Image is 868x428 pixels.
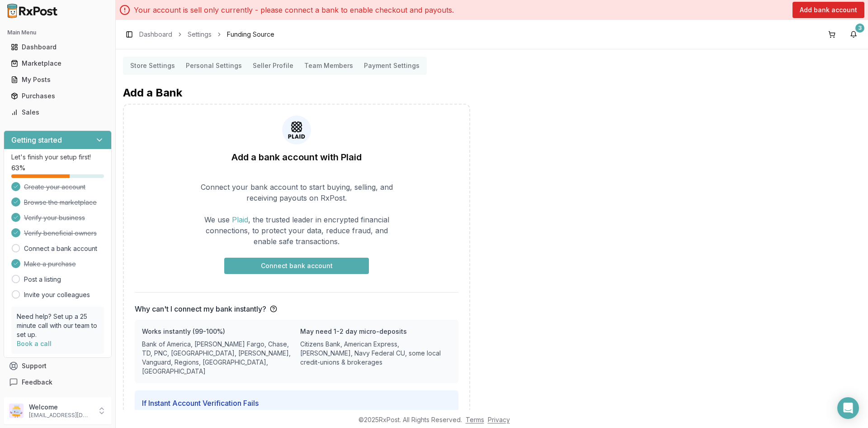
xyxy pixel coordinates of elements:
a: Plaid [232,215,248,224]
span: Browse the marketplace [24,198,97,207]
button: Feedback [4,374,112,390]
p: Citizens Bank, American Express, [PERSON_NAME], Navy Federal CU, some local credit-unions & broke... [300,340,451,367]
a: Purchases [7,88,108,104]
a: Sales [7,104,108,120]
div: Open Intercom Messenger [837,397,859,419]
p: Let's finish your setup first! [11,153,104,162]
button: My Posts [4,72,112,87]
div: My Posts [11,75,104,84]
span: Make a purchase [24,260,76,269]
span: 63 % [11,164,25,173]
span: Create your account [24,183,85,192]
a: Dashboard [139,30,172,39]
button: Personal Settings [180,58,247,73]
h4: If Instant Account Verification Fails [142,398,451,409]
div: Dashboard [11,43,104,52]
a: Invite your colleagues [24,290,90,299]
a: Marketplace [7,55,108,72]
button: Support [4,358,112,374]
h3: Why can't I connect my bank instantly? [135,303,266,314]
h3: Getting started [11,135,62,145]
p: Your account is sell only currently - please connect a bank to enable checkout and payouts. [134,5,454,15]
p: [EMAIL_ADDRESS][DOMAIN_NAME] [29,412,92,419]
span: Feedback [22,378,52,387]
div: Add a bank account with Plaid [135,151,458,164]
a: Post a listing [24,275,61,284]
p: Connect your bank account to start buying, selling, and receiving payouts on RxPost. [195,182,398,203]
button: Team Members [299,58,359,73]
button: Marketplace [4,56,112,71]
a: Book a call [17,340,52,347]
div: Purchases [11,91,104,101]
nav: breadcrumb [139,30,274,39]
button: Connect bank account [224,258,369,274]
div: Marketplace [11,59,104,68]
a: Dashboard [7,39,108,55]
img: Plaid [286,115,307,144]
button: Payment Settings [359,58,425,73]
img: User avatar [9,404,24,418]
button: Dashboard [4,40,112,54]
h4: Works instantly (99-100%) [142,327,293,336]
span: Verify your business [24,213,85,222]
h2: Main Menu [7,29,108,36]
a: Privacy [488,416,510,423]
button: Seller Profile [247,58,299,73]
button: Purchases [4,89,112,103]
button: Sales [4,105,112,120]
a: Settings [188,30,212,39]
p: Bank of America, [PERSON_NAME] Fargo, Chase, TD, PNC, [GEOGRAPHIC_DATA], [PERSON_NAME], Vanguard,... [142,340,293,376]
h4: May need 1-2 day micro-deposits [300,327,451,336]
a: Connect a bank account [24,244,97,253]
div: Sales [11,108,104,117]
span: Verify beneficial owners [24,229,97,238]
button: Store Settings [125,58,180,73]
div: 3 [855,24,864,33]
a: Terms [466,416,484,423]
h2: Add a Bank [123,86,470,100]
p: Need help? Set up a 25 minute call with our team to set up. [17,312,99,339]
button: 3 [846,27,861,42]
p: Welcome [29,403,92,412]
img: RxPost Logo [4,4,61,18]
a: My Posts [7,72,108,88]
span: Funding Source [227,30,274,39]
p: We use , the trusted leader in encrypted financial connections, to protect your data, reduce frau... [195,214,398,247]
button: Add bank account [793,2,864,18]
